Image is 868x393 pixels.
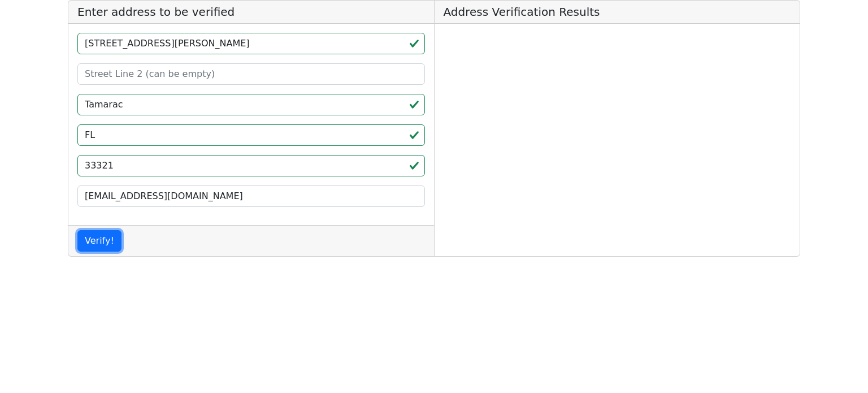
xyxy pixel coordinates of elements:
[77,185,425,207] input: Your Email
[77,63,425,85] input: Street Line 2 (can be empty)
[435,1,800,24] h5: Address Verification Results
[77,33,425,54] input: Street Line 1
[77,230,121,252] button: Verify!
[77,124,425,146] input: 2-Letter State
[77,94,425,115] input: City
[77,155,425,176] input: ZIP code 5 or 5+4
[68,1,434,24] h5: Enter address to be verified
